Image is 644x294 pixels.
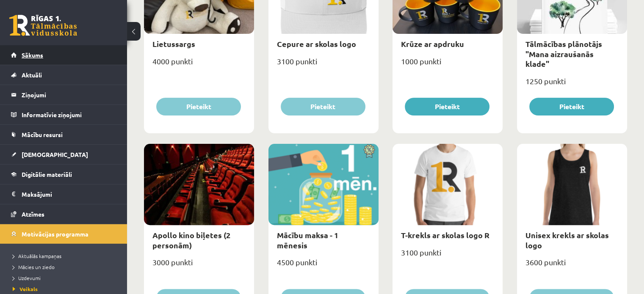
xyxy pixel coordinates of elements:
a: Krūze ar apdruku [401,39,464,49]
button: Pieteikt [405,98,489,115]
div: 1250 punkti [517,74,627,95]
legend: Maksājumi [22,184,116,204]
a: Mācību maksa - 1 mēnesis [277,230,338,250]
a: Tālmācības plānotājs "Mana aizraušanās klade" [525,39,602,69]
a: T-krekls ar skolas logo R [401,230,489,240]
a: Aktuāli [11,65,116,85]
a: Maksājumi [11,184,116,204]
a: Cepure ar skolas logo [277,39,356,49]
div: 4000 punkti [144,54,254,75]
div: 3600 punkti [517,255,627,276]
a: Mācību resursi [11,125,116,144]
span: Aktuālās kampaņas [13,253,61,259]
span: Motivācijas programma [22,230,88,238]
a: Digitālie materiāli [11,165,116,184]
legend: Informatīvie ziņojumi [22,105,116,124]
div: 3100 punkti [268,54,379,75]
button: Pieteikt [281,98,365,115]
span: [DEMOGRAPHIC_DATA] [22,151,88,158]
a: Motivācijas programma [11,224,116,244]
a: Veikals [13,285,119,293]
a: Apollo kino biļetes (2 personām) [152,230,230,250]
div: 3100 punkti [392,245,503,267]
a: Rīgas 1. Tālmācības vidusskola [9,15,77,36]
button: Pieteikt [156,98,241,115]
img: Atlaide [359,144,379,158]
div: 1000 punkti [392,54,503,75]
span: Mācību resursi [22,131,63,138]
span: Mācies un ziedo [13,264,55,270]
div: 3000 punkti [144,255,254,276]
span: Veikals [13,286,38,292]
button: Pieteikt [529,98,614,115]
div: 4500 punkti [268,255,379,276]
a: Unisex krekls ar skolas logo [525,230,609,250]
a: Mācies un ziedo [13,263,119,271]
span: Sākums [22,51,43,59]
a: Sākums [11,45,116,65]
a: [DEMOGRAPHIC_DATA] [11,145,116,164]
a: Lietussargs [152,39,195,49]
a: Aktuālās kampaņas [13,252,119,260]
span: Uzdevumi [13,275,41,281]
legend: Ziņojumi [22,85,116,104]
a: Ziņojumi [11,85,116,104]
a: Uzdevumi [13,274,119,282]
a: Atzīmes [11,204,116,224]
span: Digitālie materiāli [22,170,72,178]
span: Atzīmes [22,210,44,218]
span: Aktuāli [22,71,42,79]
a: Informatīvie ziņojumi [11,105,116,124]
